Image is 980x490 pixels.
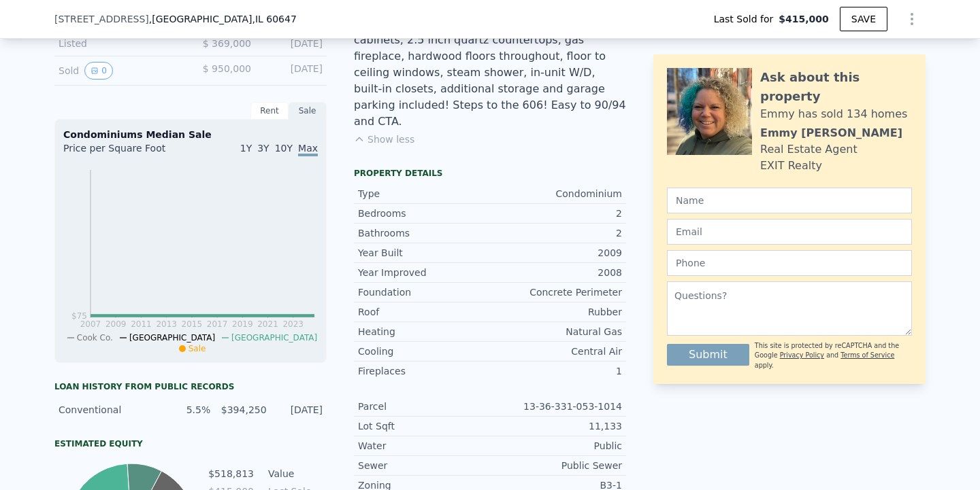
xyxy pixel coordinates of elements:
span: 3Y [257,143,269,154]
span: 10Y [275,143,293,154]
button: View historical data [84,62,113,80]
input: Name [667,188,912,213]
tspan: 2017 [207,319,228,329]
span: Last Sold for [714,12,779,26]
div: Foundation [358,285,490,299]
button: SAVE [840,7,887,31]
div: 11,133 [490,419,622,433]
div: Parcel [358,400,490,413]
a: Terms of Service [840,351,894,359]
div: Condominium [490,187,622,200]
div: Sold [59,62,180,80]
tspan: 2013 [156,319,177,329]
tspan: 2015 [182,319,203,329]
div: Water [358,439,490,453]
button: Show less [354,133,414,146]
a: Privacy Policy [780,351,824,359]
div: Central Air [490,345,622,358]
div: Price per Square Foot [63,141,191,163]
div: EXIT Realty [760,158,822,174]
span: Max [298,143,318,156]
div: Fireplaces [358,364,490,378]
div: Emmy [PERSON_NAME] [760,125,902,141]
span: [GEOGRAPHIC_DATA] [231,333,317,343]
div: Year Built [358,246,490,260]
div: $394,250 [218,403,266,417]
td: Value [265,466,327,481]
div: [DATE] [262,37,323,50]
tspan: 2009 [105,319,127,329]
div: Heating [358,325,490,338]
div: Natural Gas [490,325,622,338]
div: Type [358,187,490,200]
span: 1Y [240,143,252,154]
tspan: $75 [71,311,87,321]
div: Year Improved [358,266,490,279]
div: Cooling [358,345,490,358]
div: 2 [490,226,622,240]
td: $518,813 [208,466,255,481]
div: Bathrooms [358,226,490,240]
span: Sale [189,344,206,353]
button: Show Options [898,5,926,33]
span: Cook Co. [77,333,113,343]
div: [DATE] [262,62,323,80]
tspan: 2007 [80,319,101,329]
span: , IL 60647 [252,14,296,24]
tspan: 2011 [131,319,152,329]
span: $ 950,000 [203,63,251,74]
div: 5.5% [163,403,210,417]
span: , [GEOGRAPHIC_DATA] [149,12,297,26]
div: 13-36-331-053-1014 [490,400,622,413]
div: This site is protected by reCAPTCHA and the Google and apply. [755,341,912,370]
div: Loan history from public records [54,381,327,392]
tspan: 2023 [282,319,304,329]
div: Listed [59,37,180,50]
div: Real Estate Agent [760,141,857,158]
div: Estimated Equity [54,438,327,449]
input: Email [667,219,912,245]
div: Public [490,439,622,453]
div: Property details [354,168,626,179]
div: 2 [490,207,622,220]
div: Bedrooms [358,207,490,220]
div: Lot Sqft [358,419,490,433]
span: $ 369,000 [203,38,251,49]
div: Sale [289,102,327,120]
div: [DATE] [275,403,323,417]
div: Concrete Perimeter [490,285,622,299]
div: Conventional [59,403,154,417]
tspan: 2019 [232,319,253,329]
div: Emmy has sold 134 homes [760,106,907,122]
div: 2008 [490,266,622,279]
tspan: 2021 [257,319,278,329]
div: 2009 [490,246,622,260]
input: Phone [667,250,912,276]
div: Sewer [358,459,490,472]
div: Public Sewer [490,459,622,472]
div: Roof [358,305,490,319]
div: 1 [490,364,622,378]
span: [GEOGRAPHIC_DATA] [129,333,215,343]
div: Rent [250,102,289,120]
span: [STREET_ADDRESS] [54,12,149,26]
span: $415,000 [779,12,829,26]
div: Condominiums Median Sale [63,128,318,141]
button: Submit [667,344,749,366]
div: Ask about this property [760,68,912,106]
div: Rubber [490,305,622,319]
